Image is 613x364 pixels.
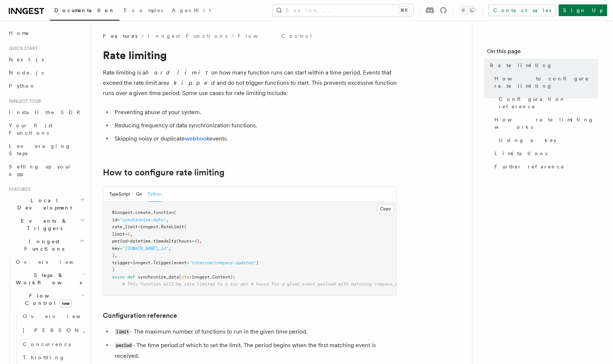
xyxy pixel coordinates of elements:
[6,26,86,40] a: Home
[119,2,167,20] a: Examples
[167,79,217,86] em: skipped
[120,217,166,222] span: "synchronize-data"
[54,7,115,13] span: Documentation
[194,239,197,244] span: 4
[130,260,133,265] span: =
[491,72,598,92] a: How to configure rate limiting
[16,259,91,265] span: Overview
[6,235,86,255] button: Inngest Functions
[6,106,86,119] a: Install the SDK
[185,135,209,142] a: webhook
[135,210,174,215] span: create_function
[238,32,313,40] a: Flow Control
[494,163,565,170] span: Further reference
[399,7,409,14] kbd: ⌘K
[496,92,598,113] a: Configuration reference
[179,274,181,280] span: (
[127,274,135,280] span: def
[189,274,192,280] span: :
[490,62,552,69] span: Rate limiting
[212,274,235,280] span: Context):
[13,272,82,286] span: Steps & Workflows
[125,232,127,237] span: =
[171,260,187,265] span: (event
[115,342,133,349] code: period
[192,274,210,280] span: inngest
[494,75,598,90] span: How to configure rate limiting
[6,160,86,181] a: Setting up your app
[138,224,140,229] span: =
[23,327,130,333] span: [PERSON_NAME]
[6,217,80,232] span: Events & Triggers
[273,4,414,16] button: Search...⌘K
[148,32,227,40] a: Inngest Functions
[20,338,86,351] a: Concurrency
[491,160,598,173] a: Further reference
[172,7,211,13] span: AgentKit
[112,260,130,265] span: trigger
[109,187,130,202] button: TypeScript
[189,260,256,265] span: "intercom/company.updated"
[112,253,117,258] span: ),
[210,274,212,280] span: .
[23,341,71,347] span: Concurrency
[176,239,192,244] span: (hours
[103,310,177,321] a: Configuration reference
[559,4,607,16] a: Sign Up
[112,246,120,251] span: key
[112,120,397,131] li: Reducing frequency of data synchronization functions.
[130,232,133,237] span: ,
[181,274,189,280] span: ctx
[112,224,138,229] span: rate_limit
[6,66,86,79] a: Node.js
[192,239,194,244] span: =
[187,260,189,265] span: =
[166,217,169,222] span: ,
[115,329,130,335] code: limit
[256,260,259,265] span: )
[112,327,397,337] li: - The maximum number of functions to run in the given time period.
[9,123,53,136] span: Your first Functions
[9,29,29,37] span: Home
[6,98,41,104] span: Inngest tour
[6,79,86,92] a: Python
[112,340,397,361] li: - The time period of which to set the limit. The period begins when the first matching event is r...
[459,6,476,15] button: Toggle dark mode
[9,70,44,76] span: Node.js
[122,281,400,287] span: # This function will be rate limited to 1 run per 4 hours for a given event payload with matching...
[494,150,547,157] span: Limitations
[161,224,184,229] span: RateLimit
[6,194,86,214] button: Local Development
[491,113,598,134] a: How rate limiting works
[9,164,72,177] span: Setting up your app
[491,147,598,160] a: Limitations
[112,134,397,144] li: Skipping noisy or duplicate events.
[133,210,135,215] span: .
[138,274,179,280] span: synchronize_data
[112,107,397,117] li: Preventing abuse of your system.
[112,210,133,215] span: @inngest
[6,197,80,211] span: Local Development
[117,217,120,222] span: =
[13,292,81,307] span: Flow Control
[377,204,394,214] button: Copy
[6,186,30,192] span: Features
[197,239,202,244] span: ),
[499,136,556,144] span: Using a key
[20,351,86,364] a: Throttling
[20,310,86,323] a: Overview
[50,2,119,21] a: Documentation
[9,143,71,156] span: Leveraging Steps
[122,246,169,251] span: "[DOMAIN_NAME]_id"
[6,139,86,160] a: Leveraging Steps
[488,4,556,16] a: Contact sales
[23,354,65,360] span: Throttling
[6,53,86,66] a: Next.js
[499,95,598,110] span: Configuration reference
[148,187,162,202] button: Python
[103,167,224,178] a: How to configure rate limiting
[127,239,130,244] span: =
[60,299,72,307] span: new
[9,109,85,115] span: Install the SDK
[487,59,598,72] a: Rate limiting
